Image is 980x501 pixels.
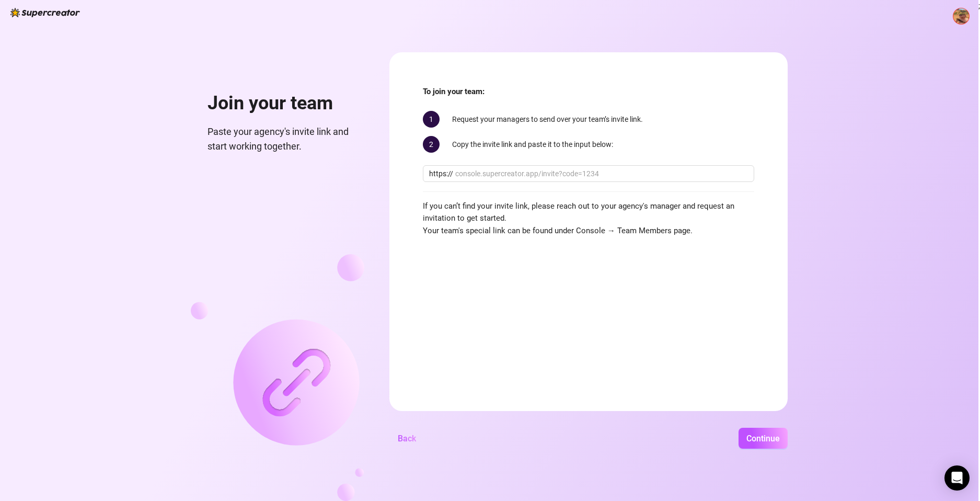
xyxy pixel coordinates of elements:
img: ACg8ocJCgdFz7P3Ho0jibN8uO-qmAkxNJRTdITA6FOdh3Rop-M-Hu69g=s96-c [953,8,969,24]
div: Request your managers to send over your team’s invite link. [423,111,754,128]
input: console.supercreator.app/invite?code=1234 [455,168,748,179]
strong: To join your team: [423,87,485,96]
h1: Join your team [207,92,364,115]
span: https:// [429,168,453,179]
span: 2 [423,136,440,153]
span: Back [398,434,416,443]
span: Paste your agency's invite link and start working together. [207,124,364,154]
span: 1 [423,111,440,128]
span: Continue [746,434,780,443]
div: Copy the invite link and paste it to the input below: [423,136,754,153]
button: Continue [739,428,788,449]
div: Open Intercom Messenger [944,465,970,491]
button: Back [389,428,424,449]
span: If you can’t find your invite link, please reach out to your agency's manager and request an invi... [423,200,754,237]
img: logo [10,8,80,17]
